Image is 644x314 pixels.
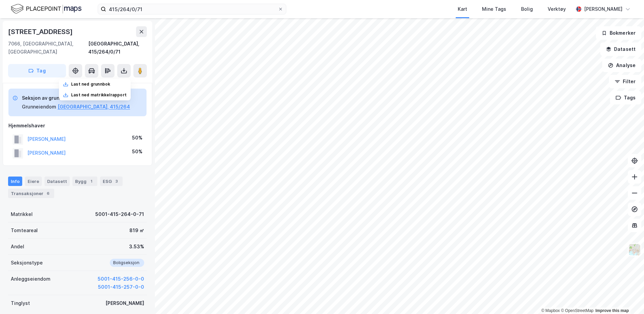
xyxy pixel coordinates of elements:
div: Hjemmelshaver [8,122,147,130]
div: Andel [11,243,24,251]
button: 5001-415-257-0-0 [98,283,144,291]
button: Filter [609,75,641,88]
div: [PERSON_NAME] [105,299,144,307]
div: Mine Tags [482,5,506,13]
div: Tomteareal [11,226,38,234]
button: Datasett [600,42,641,56]
div: 5001-415-264-0-71 [95,210,144,218]
button: Tags [610,91,641,104]
div: Seksjonstype [11,259,43,267]
div: Matrikkel [11,210,33,218]
div: Grunneiendom [22,103,56,111]
div: Transaksjoner [8,189,54,198]
div: Last ned grunnbok [71,82,110,87]
div: 50% [132,148,142,156]
div: [PERSON_NAME] [584,5,622,13]
button: Tag [8,64,66,77]
div: Verktøy [548,5,566,13]
div: ESG [100,177,123,186]
button: Bokmerker [596,26,641,40]
a: OpenStreetMap [561,308,593,313]
iframe: Chat Widget [610,282,644,314]
div: [GEOGRAPHIC_DATA], 415/264/0/71 [88,40,147,56]
div: 3.53% [129,243,144,251]
img: logo.f888ab2527a4732fd821a326f86c7f29.svg [11,3,82,15]
div: Anleggseiendom [11,275,51,283]
div: 819 ㎡ [129,226,144,234]
a: Improve this map [595,308,629,313]
div: [STREET_ADDRESS] [8,26,74,37]
div: 50% [132,134,142,142]
div: Seksjon av grunneiendom [22,94,130,102]
div: 6 [45,190,52,197]
div: 7066, [GEOGRAPHIC_DATA], [GEOGRAPHIC_DATA] [8,40,88,56]
div: Eiere [25,177,42,186]
input: Søk på adresse, matrikkel, gårdeiere, leietakere eller personer [106,4,278,14]
div: Kart [458,5,467,13]
button: Analyse [602,59,641,72]
div: Tinglyst [11,299,30,307]
div: Last ned matrikkelrapport [71,92,127,98]
div: 1 [88,178,95,185]
div: Bolig [521,5,533,13]
div: Kontrollprogram for chat [610,282,644,314]
div: Datasett [44,177,70,186]
div: Info [8,177,22,186]
img: Z [628,243,641,256]
a: Mapbox [541,308,560,313]
div: Bygg [72,177,97,186]
div: 3 [113,178,120,185]
button: [GEOGRAPHIC_DATA], 415/264 [58,103,130,111]
button: 5001-415-256-0-0 [98,275,144,283]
